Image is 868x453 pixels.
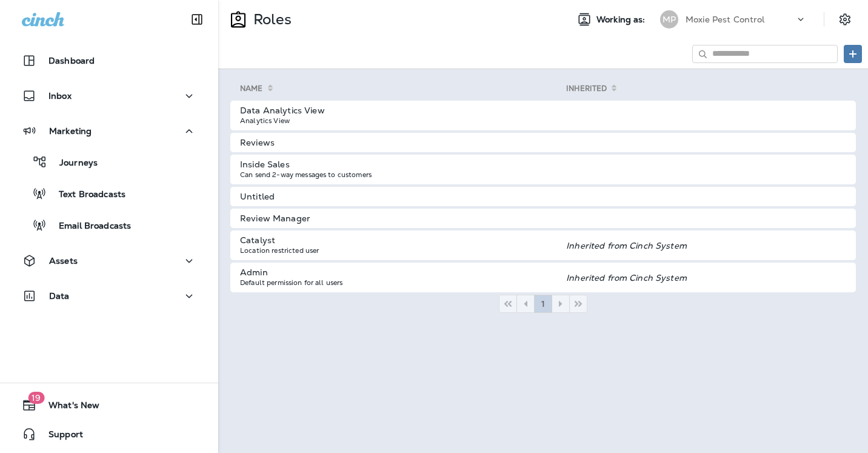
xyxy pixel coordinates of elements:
p: Journeys [47,158,98,169]
button: Email Broadcasts [12,212,206,238]
div: MP [660,10,678,29]
em: Inherited from Cinch System [566,240,687,251]
td: Untitled [230,187,566,206]
td: Data Analytics View [230,101,566,130]
button: Assets [12,249,206,273]
span: Support [36,429,83,444]
small: Location restricted user [240,246,319,255]
button: 19What's New [12,393,206,417]
td: Catalyst [230,230,566,260]
button: Inbox [12,84,206,108]
p: Roles [249,10,292,29]
span: 1 [541,300,546,308]
em: Inherited from Cinch System [566,272,687,283]
td: Reviews [230,133,566,152]
span: What's New [36,400,99,415]
td: Review Manager [230,209,566,228]
button: 1 [534,295,552,313]
button: Collapse Sidebar [180,7,214,32]
small: Default permission for all users [240,278,342,287]
button: Dashboard [12,49,206,73]
button: Journeys [12,149,206,175]
p: Marketing [49,126,92,136]
small: Analytics View [240,116,290,125]
button: Marketing [12,119,206,143]
p: Text Broadcasts [47,189,125,201]
button: Text Broadcasts [12,181,206,206]
td: Admin [230,263,566,292]
th: Name [230,84,566,98]
th: Inherited [566,84,856,98]
p: Email Broadcasts [47,221,131,232]
p: Assets [49,256,78,266]
small: Can send 2-way messages to customers [240,170,372,179]
p: Moxie Pest Control [686,15,765,24]
span: Working as: [596,15,648,25]
p: Inbox [48,91,72,101]
td: Inside Sales [230,155,566,184]
button: Settings [834,8,856,30]
span: 19 [28,392,44,404]
p: Data [49,291,70,301]
button: Support [12,422,206,446]
p: Dashboard [48,56,95,65]
button: Data [12,284,206,308]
